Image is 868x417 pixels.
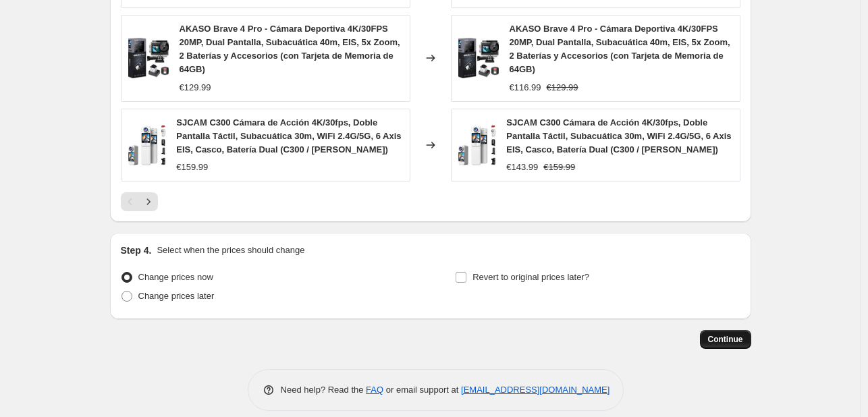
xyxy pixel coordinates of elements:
span: or email support at [383,385,461,395]
strike: €129.99 [547,81,578,94]
img: 61dJQCjcw2L._AC_SL1500_80x.jpg [458,125,496,165]
a: [EMAIL_ADDRESS][DOMAIN_NAME] [461,385,609,395]
span: Continue [708,334,743,345]
span: AKASO Brave 4 Pro - Cámara Deportiva 4K/30FPS 20MP, Dual Pantalla, Subacuática 40m, EIS, 5x Zoom,... [180,24,400,74]
div: €143.99 [506,161,538,174]
a: FAQ [366,385,383,395]
span: AKASO Brave 4 Pro - Cámara Deportiva 4K/30FPS 20MP, Dual Pantalla, Subacuática 40m, EIS, 5x Zoom,... [510,24,730,74]
span: Change prices later [138,291,215,301]
h2: Step 4. [121,244,152,257]
strike: €159.99 [543,161,575,174]
p: Select when the prices should change [157,244,304,257]
div: €159.99 [176,161,208,174]
span: SJCAM C300 Cámara de Acción 4K/30fps, Doble Pantalla Táctil, Subacuática 30m, WiFi 2.4G/5G, 6 Axi... [506,117,731,155]
button: Continue [700,330,751,349]
div: €129.99 [180,81,211,94]
span: Revert to original prices later? [472,272,589,282]
button: Next [139,192,158,211]
span: Need help? Read the [281,385,367,395]
div: €116.99 [510,81,541,94]
img: 71KO5XgbfrL._AC_SL1500_80x.jpg [458,38,499,78]
span: Change prices now [138,272,213,282]
span: SJCAM C300 Cámara de Acción 4K/30fps, Doble Pantalla Táctil, Subacuática 30m, WiFi 2.4G/5G, 6 Axi... [176,117,401,155]
img: 71KO5XgbfrL._AC_SL1500_80x.jpg [128,38,169,78]
img: 61dJQCjcw2L._AC_SL1500_80x.jpg [128,125,166,165]
nav: Pagination [121,192,158,211]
